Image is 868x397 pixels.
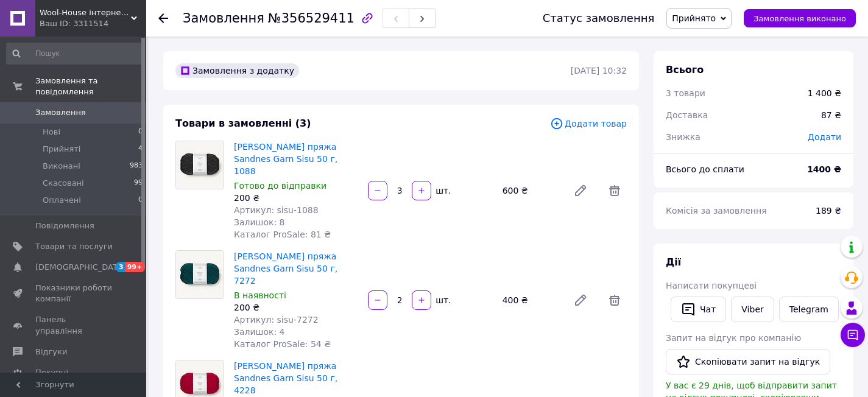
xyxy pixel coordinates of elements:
span: 3 [116,262,125,272]
span: Замовлення [35,107,86,118]
span: 0 [138,127,143,138]
img: Шкарпеткова пряжа Sandnes Garn Sisu 50 г, 7272 [176,251,224,298]
a: [PERSON_NAME] пряжа Sandnes Garn Sisu 50 г, 7272 [234,251,337,286]
div: Замовлення з додатку [175,63,299,78]
span: Каталог ProSale: 81 ₴ [234,230,331,239]
div: 1 400 ₴ [808,87,841,99]
span: 189 ₴ [816,206,841,216]
span: Додати [808,132,841,142]
span: Залишок: 8 [234,217,285,227]
span: Додати товар [550,117,627,130]
a: Viber [731,297,774,322]
span: Комісія за замовлення [666,206,767,216]
input: Пошук [6,43,144,65]
span: Виконані [43,161,80,172]
span: 99+ [125,262,146,272]
button: Чат з покупцем [841,323,865,347]
span: Доставка [666,110,708,120]
span: Замовлення виконано [753,14,846,23]
span: №356529411 [268,11,355,26]
div: 600 ₴ [498,182,563,199]
a: [PERSON_NAME] пряжа Sandnes Garn Sisu 50 г, 1088 [234,142,337,176]
a: Редагувати [568,288,593,312]
span: [DEMOGRAPHIC_DATA] [35,262,125,273]
span: Оплачені [43,195,81,206]
span: 0 [138,195,143,206]
span: Замовлення [183,11,264,26]
span: 983 [130,161,143,172]
button: Чат [671,297,726,322]
span: Відгуки [35,346,67,357]
div: шт. [432,184,452,197]
span: Прийнято [672,13,716,23]
div: Статус замовлення [543,12,655,24]
span: Замовлення та повідомлення [35,76,146,97]
span: Видалити [602,288,627,312]
span: Залишок: 4 [234,327,285,337]
span: 3 товари [666,88,705,98]
span: Wool-House інтернет-магазин шкарпеткової пряжі [40,7,131,18]
a: Редагувати [568,178,593,203]
span: 99 [134,178,143,189]
span: Повідомлення [35,220,94,231]
div: Повернутися назад [158,12,168,24]
a: [PERSON_NAME] пряжа Sandnes Garn Sisu 50 г, 4228 [234,361,337,395]
span: Готово до відправки [234,181,326,191]
div: 87 ₴ [814,102,849,128]
span: Товари та послуги [35,241,113,252]
span: Показники роботи компанії [35,283,113,304]
span: 4 [138,144,143,155]
span: Всього до сплати [666,164,744,174]
a: Telegram [779,297,839,322]
span: Каталог ProSale: 54 ₴ [234,339,331,349]
span: Нові [43,127,60,138]
span: Прийняті [43,144,80,155]
span: Скасовані [43,178,84,189]
div: Ваш ID: 3311514 [40,18,146,29]
div: шт. [432,294,452,306]
span: Покупці [35,367,68,378]
button: Замовлення виконано [744,9,856,27]
span: Написати покупцеві [666,281,757,290]
div: 200 ₴ [234,192,358,204]
span: Дії [666,256,681,268]
div: 200 ₴ [234,301,358,314]
div: 400 ₴ [498,292,563,309]
time: [DATE] 10:32 [571,66,627,76]
span: Артикул: sisu-7272 [234,315,319,325]
span: Артикул: sisu-1088 [234,205,319,215]
button: Скопіювати запит на відгук [666,349,830,374]
span: Видалити [602,178,627,203]
span: Товари в замовленні (3) [175,118,311,129]
img: Шкарпеткова пряжа Sandnes Garn Sisu 50 г, 1088 [176,141,224,189]
span: В наявності [234,290,286,300]
span: Запит на відгук про компанію [666,333,801,343]
b: 1400 ₴ [807,164,841,174]
span: Всього [666,64,704,76]
span: Знижка [666,132,700,142]
span: Панель управління [35,314,113,336]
